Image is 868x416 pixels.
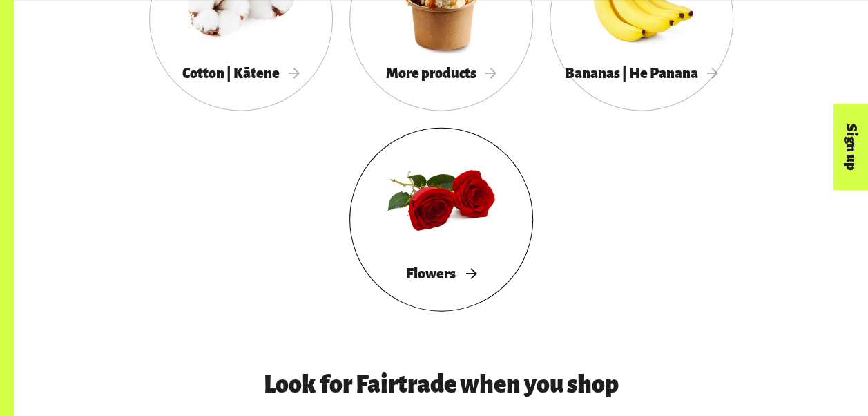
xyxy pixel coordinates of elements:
[182,66,300,81] span: Cotton | Kātene
[386,66,496,81] span: More products
[122,372,761,399] h3: Look for Fairtrade when you shop
[349,128,533,312] a: Flowers
[406,266,476,281] span: Flowers
[565,66,718,81] span: Bananas | He Panana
